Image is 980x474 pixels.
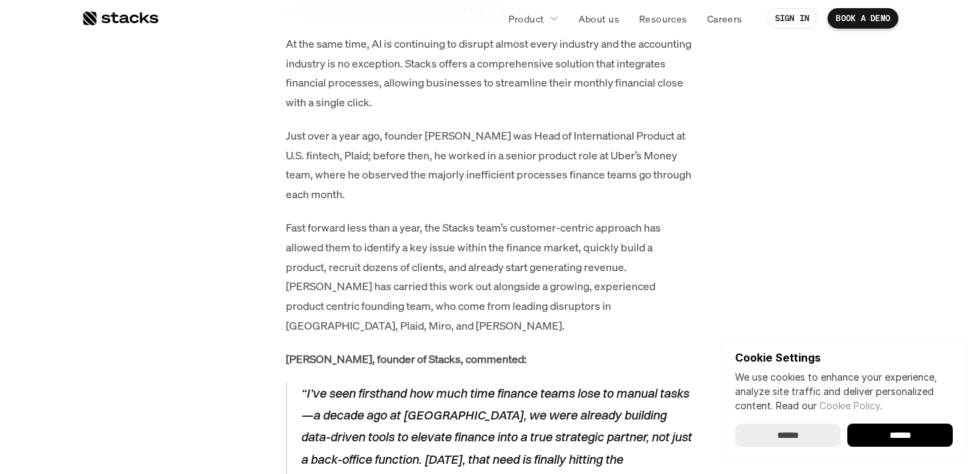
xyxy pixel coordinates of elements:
[286,34,694,112] p: At the same time, AI is continuing to disrupt almost every industry and the accounting industry i...
[735,370,953,413] p: We use cookies to enhance your experience, analyze site traffic and deliver personalized content.
[828,8,898,29] a: BOOK A DEMO
[639,12,687,26] p: Resources
[286,351,527,366] strong: [PERSON_NAME], founder of Stacks, commented:
[836,14,890,23] p: BOOK A DEMO
[735,352,953,363] p: Cookie Settings
[570,6,627,31] a: About us
[286,218,694,336] p: Fast forward less than a year, the Stacks team’s customer-centric approach has allowed them to id...
[161,259,220,269] a: Privacy Policy
[508,12,544,26] p: Product
[699,6,751,31] a: Careers
[819,400,880,411] a: Cookie Policy
[286,126,694,204] p: Just over a year ago, founder [PERSON_NAME] was Head of International Product at U.S. fintech, Pl...
[775,14,810,23] p: SIGN IN
[767,8,818,29] a: SIGN IN
[578,12,619,26] p: About us
[707,12,742,26] p: Careers
[631,6,696,31] a: Resources
[776,400,882,411] span: Read our .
